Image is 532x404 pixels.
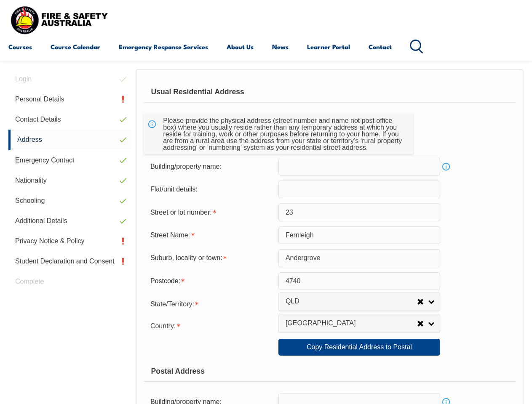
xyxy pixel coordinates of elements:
span: Country: [150,322,176,330]
a: Personal Details [8,89,131,109]
div: Building/property name: [144,159,278,175]
a: News [272,37,289,57]
div: Flat/unit details: [144,181,278,197]
span: QLD [286,297,417,306]
a: Emergency Contact [8,150,131,170]
span: [GEOGRAPHIC_DATA] [286,319,417,328]
a: Student Declaration and Consent [8,251,131,271]
a: Emergency Response Services [119,37,208,57]
a: Additional Details [8,211,131,231]
a: Contact [369,37,392,57]
div: Postal Address [144,361,516,382]
a: Nationality [8,170,131,191]
div: Usual Residential Address [144,82,516,103]
a: Learner Portal [307,37,350,57]
div: Country is required. [144,317,278,334]
div: State/Territory is required. [144,295,278,312]
a: Privacy Notice & Policy [8,231,131,251]
a: Address [8,130,131,150]
span: State/Territory: [150,300,194,308]
div: Suburb, locality or town is required. [144,250,278,266]
div: Street Name is required. [144,227,278,243]
a: Courses [8,37,32,57]
a: Schooling [8,191,131,211]
a: Contact Details [8,109,131,130]
a: Info [440,161,452,173]
a: Copy Residential Address to Postal [278,339,440,356]
div: Postcode is required. [144,273,278,289]
a: Course Calendar [51,37,100,57]
div: Please provide the physical address (street number and name not post office box) where you usuall... [160,114,406,154]
a: About Us [227,37,254,57]
div: Street or lot number is required. [144,204,278,220]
